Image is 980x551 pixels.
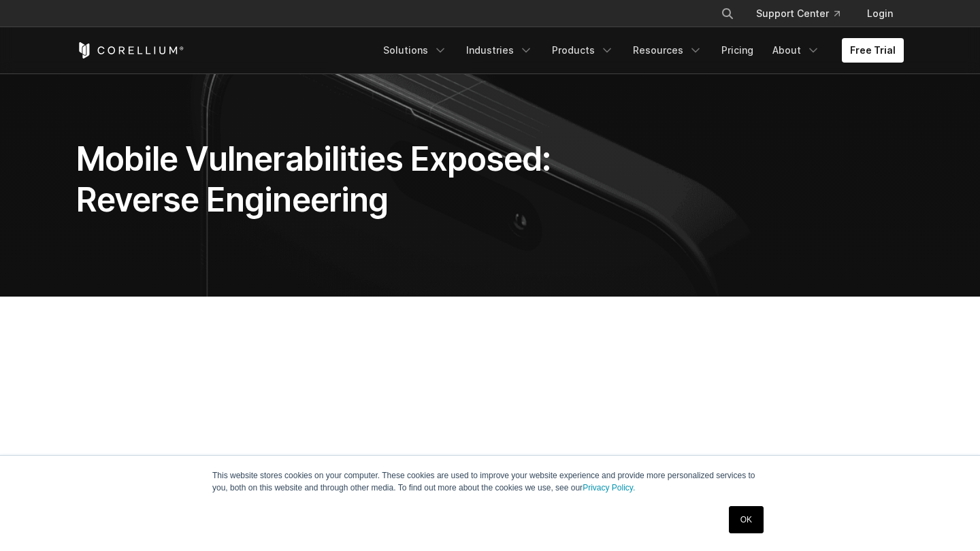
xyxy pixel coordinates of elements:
a: OK [729,506,764,533]
a: Resources [625,38,710,63]
div: Navigation Menu [375,38,904,63]
a: About [764,38,828,63]
div: Navigation Menu [704,1,904,26]
a: Industries [458,38,541,63]
a: Support Center [745,1,851,26]
h1: Mobile Vulnerabilities Exposed: Reverse Engineering [76,139,619,220]
a: Pricing [713,38,762,63]
a: Login [856,1,904,26]
p: This website stores cookies on your computer. These cookies are used to improve your website expe... [212,469,768,494]
a: Free Trial [842,38,904,63]
button: Search [715,1,740,26]
a: Products [544,38,622,63]
a: Solutions [375,38,455,63]
a: Corellium Home [76,42,184,59]
a: Privacy Policy. [583,483,635,492]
